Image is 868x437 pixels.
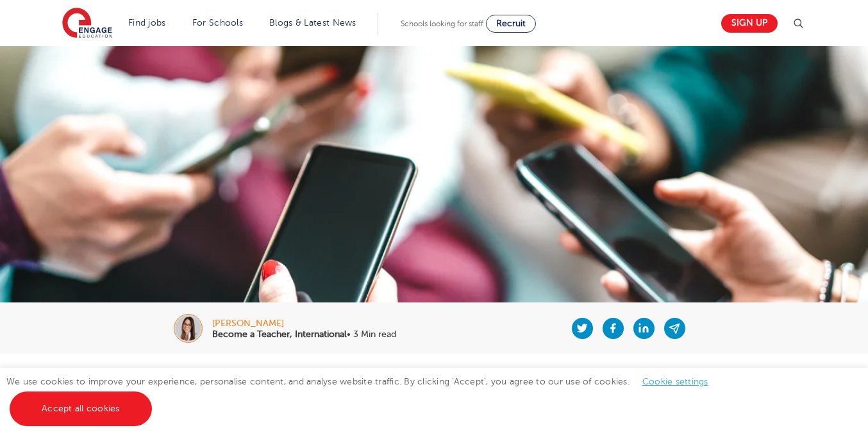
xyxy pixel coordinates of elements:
a: Cookie settings [642,377,708,386]
span: Recruit [496,19,526,28]
span: Schools looking for staff [401,19,483,28]
a: For Schools [192,18,243,28]
a: Blogs & Latest News [269,18,356,28]
a: Accept all cookies [10,392,152,426]
a: Sign up [721,14,778,33]
p: • 3 Min read [212,330,396,339]
a: Recruit [486,15,536,33]
a: Find jobs [128,18,166,28]
span: We use cookies to improve your experience, personalise content, and analyse website traffic. By c... [6,377,721,413]
b: Become a Teacher, International [212,329,347,339]
img: Engage Education [62,8,112,40]
div: [PERSON_NAME] [212,319,396,328]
